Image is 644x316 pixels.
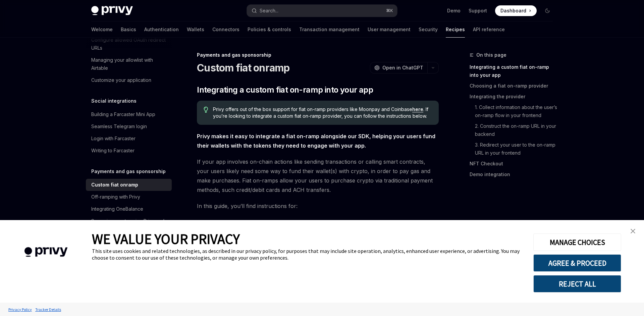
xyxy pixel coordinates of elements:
div: Seamless Telegram login [91,122,147,130]
a: Building a Farcaster Mini App [86,108,172,120]
a: 1. Collect information about the user’s on-ramp flow in your frontend [475,102,558,121]
div: Customize your application [91,76,151,84]
div: Payments and gas sponsorship [197,52,439,58]
span: Privy offers out of the box support for fiat on-ramp providers like Moonpay and Coinbase . If you... [213,106,432,119]
li: how to choose the right fiat on-ramp provider for your app [197,217,439,227]
a: here [412,106,423,112]
a: Customize your application [86,74,172,86]
button: Open in ChatGPT [370,62,427,73]
h5: Payments and gas sponsorship [91,167,166,175]
span: On this page [476,51,506,59]
div: Off-ramping with Privy [91,193,140,201]
a: Authentication [144,21,179,38]
a: close banner [626,224,640,238]
a: 3. Redirect your user to the on-ramp URL in your frontend [475,140,558,158]
a: Policies & controls [248,21,291,38]
a: Swapping crypto using Privy and 0x [86,215,172,235]
a: Off-ramping with Privy [86,191,172,203]
a: Seamless Telegram login [86,120,172,133]
span: WE VALUE YOUR PRIVACY [92,230,240,248]
button: MANAGE CHOICES [533,233,621,251]
a: Managing your allowlist with Airtable [86,54,172,74]
a: Choosing a fiat on-ramp provider [470,81,558,91]
span: Open in ChatGPT [382,64,423,71]
div: This site uses cookies and related technologies, as described in our privacy policy, for purposes... [92,248,523,261]
a: Connectors [212,21,239,38]
a: Integrating the provider [470,91,558,102]
a: Security [419,21,438,38]
span: ⌘ K [386,8,393,13]
a: Basics [121,21,136,38]
button: Search...⌘K [247,5,397,17]
a: Login with Farcaster [86,133,172,145]
h5: Social integrations [91,97,137,105]
a: Welcome [91,21,113,38]
button: AGREE & PROCEED [533,254,621,272]
strong: Privy makes it easy to integrate a fiat on-ramp alongside our SDK, helping your users fund their ... [197,133,435,149]
a: Support [469,7,487,14]
div: Writing to Farcaster [91,147,135,155]
a: Integrating a custom fiat on-ramp into your app [470,62,558,81]
div: Swapping crypto using Privy and 0x [91,217,168,233]
span: If your app involves on-chain actions like sending transactions or calling smart contracts, your ... [197,157,439,195]
img: close banner [631,229,635,233]
a: NFT Checkout [470,158,558,169]
a: Privacy Policy [7,304,34,315]
a: Transaction management [299,21,360,38]
a: Custom fiat onramp [86,179,172,191]
span: Integrating a custom fiat on-ramp into your app [197,85,373,95]
img: dark logo [91,6,133,15]
div: Managing your allowlist with Airtable [91,56,168,72]
a: Demo [447,7,461,14]
h1: Custom fiat onramp [197,62,290,74]
a: User management [368,21,411,38]
span: In this guide, you’ll find instructions for: [197,201,439,211]
div: Building a Farcaster Mini App [91,110,155,118]
a: Wallets [187,21,204,38]
a: Dashboard [495,5,537,16]
a: API reference [473,21,505,38]
div: Login with Farcaster [91,135,136,143]
img: company logo [10,238,82,267]
svg: Tip [204,107,208,113]
a: 2. Construct the on-ramp URL in your backend [475,121,558,140]
a: Recipes [446,21,465,38]
button: REJECT ALL [533,275,621,293]
div: Custom fiat onramp [91,181,138,189]
div: Search... [260,7,278,15]
button: Toggle dark mode [542,5,553,16]
a: Integrating OneBalance [86,203,172,215]
span: Dashboard [500,7,526,14]
a: Writing to Farcaster [86,145,172,157]
div: Integrating OneBalance [91,205,143,213]
a: Demo integration [470,169,558,180]
a: Tracker Details [34,304,63,315]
